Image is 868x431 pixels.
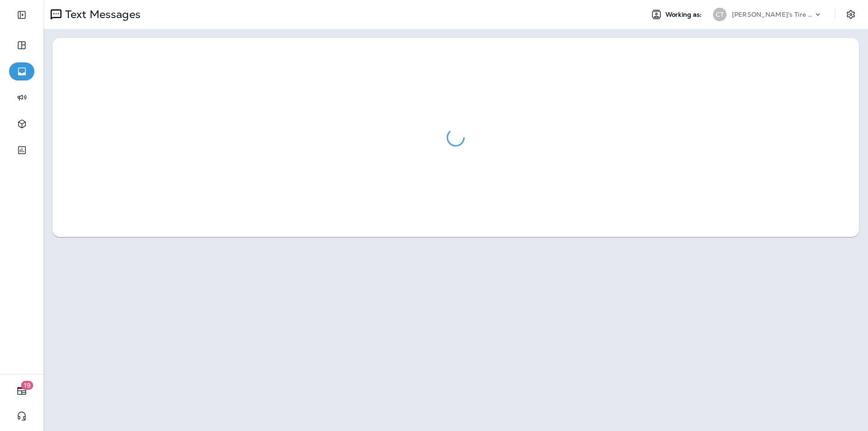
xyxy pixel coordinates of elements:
[713,8,726,21] div: CT
[9,382,34,400] button: 19
[665,11,704,19] span: Working as:
[9,6,34,24] button: Expand Sidebar
[21,381,33,390] span: 19
[61,8,141,21] p: Text Messages
[843,6,859,23] button: Settings
[732,11,813,18] p: [PERSON_NAME]'s Tire & Auto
